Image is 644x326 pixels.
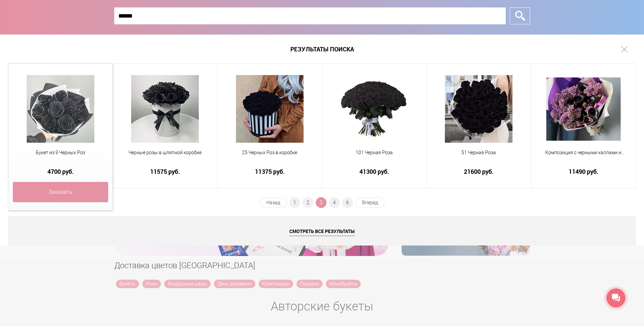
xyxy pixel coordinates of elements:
a: 11375 руб. [222,168,317,175]
a: 21600 руб. [431,168,526,175]
a: 11490 руб. [536,168,631,175]
img: 25 Черных Роз в коробке [236,75,304,143]
span: 3 [316,197,327,208]
span: 51 Черная Роза [431,149,526,156]
a: 101 Черная Роза [327,149,422,164]
span: 25 Черных Роз в коробке [222,149,317,156]
a: 41300 руб. [327,168,422,175]
a: Черные розы в шляпной коробке [117,149,213,164]
img: Букет из 9 Черных Роз [27,75,94,143]
img: Черные розы в шляпной коробке [131,75,199,143]
a: 51 Черная Роза [431,149,526,164]
span: Черные розы в шляпной коробке [117,149,213,156]
a: 1 [289,197,300,208]
img: 51 Черная Роза [445,75,512,143]
span: Букет из 9 Черных Роз [13,149,108,156]
a: 11575 руб. [117,168,213,175]
span: Смотреть все результаты [289,228,355,236]
img: 101 Черная Роза [340,75,408,143]
img: Композиция с черными каллами и сиренью [546,77,621,141]
a: Композиция с черными каллами и сиренью [536,149,631,164]
a: 4 [329,197,340,208]
a: Смотреть все результаты [8,216,636,246]
span: Композиция с черными каллами и сиренью [536,149,631,156]
a: 4700 руб. [13,168,108,175]
span: 101 Черная Роза [327,149,422,156]
a: 6 [342,197,353,208]
a: 2 [303,197,313,208]
a: Назад [260,197,287,208]
a: 25 Черных Роз в коробке [222,149,317,164]
a: Вперед [355,197,385,208]
a: Букет из 9 Черных Роз [13,149,108,164]
h1: Результаты поиска [8,34,636,64]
